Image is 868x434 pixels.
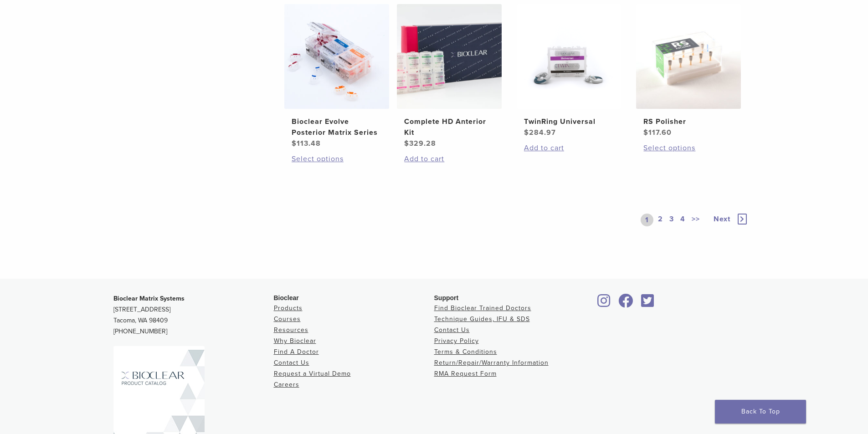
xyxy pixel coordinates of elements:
[113,295,185,302] strong: Bioclear Matrix Systems
[641,214,653,226] a: 1
[690,214,702,226] a: >>
[404,139,409,148] span: $
[274,315,301,323] a: Courses
[643,116,734,127] h2: RS Polisher
[434,348,497,356] a: Terms & Conditions
[274,337,316,345] a: Why Bioclear
[524,143,614,153] a: Add to cart: “TwinRing Universal”
[668,214,676,226] a: 3
[292,116,382,138] h2: Bioclear Evolve Posterior Matrix Series
[404,153,494,164] a: Add to cart: “Complete HD Anterior Kit”
[643,128,672,137] bdi: 117.60
[643,143,734,153] a: Select options for “RS Polisher”
[434,294,459,301] span: Support
[517,4,621,109] img: TwinRing Universal
[274,348,319,356] a: Find A Doctor
[714,214,730,224] span: Next
[636,4,741,109] img: RS Polisher
[113,293,274,337] p: [STREET_ADDRESS] Tacoma, WA 98409 [PHONE_NUMBER]
[516,4,622,138] a: TwinRing UniversalTwinRing Universal $284.97
[524,128,556,137] bdi: 284.97
[434,370,497,378] a: RMA Request Form
[636,4,742,138] a: RS PolisherRS Polisher $117.60
[434,304,531,312] a: Find Bioclear Trained Doctors
[274,370,351,378] a: Request a Virtual Demo
[643,128,648,137] span: $
[397,4,502,109] img: Complete HD Anterior Kit
[524,116,614,127] h2: TwinRing Universal
[274,326,308,334] a: Resources
[274,294,299,301] span: Bioclear
[274,359,309,367] a: Contact Us
[678,214,687,226] a: 4
[715,400,806,424] a: Back To Top
[616,299,637,308] a: Bioclear
[396,4,503,149] a: Complete HD Anterior KitComplete HD Anterior Kit $329.28
[638,299,657,308] a: Bioclear
[292,153,382,164] a: Select options for “Bioclear Evolve Posterior Matrix Series”
[434,359,549,367] a: Return/Repair/Warranty Information
[595,299,614,308] a: Bioclear
[404,116,494,138] h2: Complete HD Anterior Kit
[274,381,299,388] a: Careers
[434,315,530,323] a: Technique Guides, IFU & SDS
[274,304,303,312] a: Products
[434,337,479,345] a: Privacy Policy
[292,139,297,148] span: $
[284,4,390,149] a: Bioclear Evolve Posterior Matrix SeriesBioclear Evolve Posterior Matrix Series $113.48
[292,139,321,148] bdi: 113.48
[656,214,665,226] a: 2
[434,326,470,334] a: Contact Us
[284,4,389,109] img: Bioclear Evolve Posterior Matrix Series
[524,128,529,137] span: $
[404,139,436,148] bdi: 329.28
